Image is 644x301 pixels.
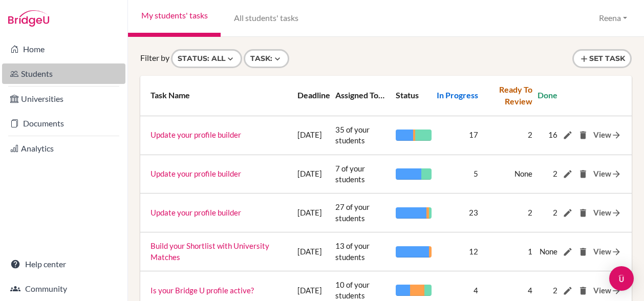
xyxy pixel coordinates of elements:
[578,169,588,179] i: Delete
[481,76,535,116] th: Ready to review
[481,116,535,155] td: 2
[151,169,241,178] a: Update your profile builder
[393,76,434,116] th: Status
[151,241,269,261] a: Build your Shortlist with University Matches
[151,130,241,139] a: Update your profile builder
[244,49,289,68] button: Task:
[151,286,254,295] a: Is your Bridge U profile active?
[481,232,535,271] td: 1
[333,155,394,193] td: 7 of your students
[295,155,333,193] td: [DATE]
[563,208,573,218] i: Edit
[333,116,394,155] td: 35 of your students
[295,76,333,116] th: Deadline
[578,247,588,257] i: Delete
[140,53,169,62] span: Filter by
[593,247,621,256] a: View
[593,286,621,295] a: View
[333,193,394,232] td: 27 of your students
[2,138,125,159] a: Analytics
[481,155,535,193] td: None
[535,155,560,193] td: 2
[535,76,560,116] th: Done
[563,169,573,179] i: Edit
[593,169,621,178] a: View
[151,208,241,217] a: Update your profile builder
[594,9,632,28] button: Reena
[295,193,333,232] td: [DATE]
[8,10,49,27] img: Bridge-U
[333,76,394,116] th: Assigned to…
[140,76,295,116] th: Task name
[2,278,125,299] a: Community
[535,232,560,271] td: None
[578,286,588,296] i: Delete
[434,76,481,116] th: In progress
[535,116,560,155] td: 16
[434,155,481,193] td: 5
[434,116,481,155] td: 17
[609,266,634,291] div: Open Intercom Messenger
[434,193,481,232] td: 23
[2,39,125,59] a: Home
[2,113,125,134] a: Documents
[535,193,560,232] td: 2
[593,208,621,217] a: View
[171,49,242,68] button: Status: All
[563,247,573,257] i: Edit
[295,116,333,155] td: [DATE]
[572,49,632,68] button: Set task
[563,130,573,140] i: Edit
[295,232,333,271] td: [DATE]
[578,208,588,218] i: Delete
[563,286,573,296] i: Edit
[2,63,125,84] a: Students
[578,130,588,140] i: Delete
[434,232,481,271] td: 12
[593,130,621,139] a: View
[2,254,125,274] a: Help center
[481,193,535,232] td: 2
[333,232,394,271] td: 13 of your students
[2,89,125,109] a: Universities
